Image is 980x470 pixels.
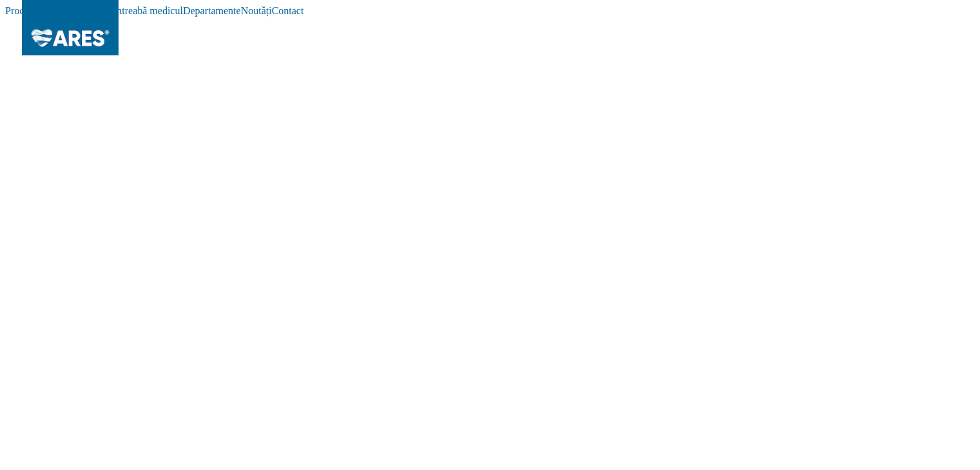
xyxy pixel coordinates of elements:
a: Proceduri [5,5,45,16]
a: Departamente [183,5,241,16]
a: Contact [272,5,304,16]
a: Noutăți [241,5,272,16]
a: Întreabă medicul [113,5,183,16]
